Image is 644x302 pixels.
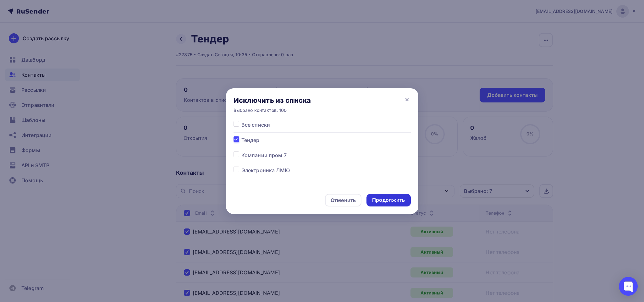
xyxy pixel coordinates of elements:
[331,196,356,204] div: Отменить
[241,151,287,159] span: Компании пром 7
[234,96,311,105] div: Исключить из списка
[372,196,405,204] div: Продолжить
[241,121,270,129] span: Все списки
[241,136,260,144] span: Тендер
[241,167,290,174] span: Электроника ЛМЮ
[234,107,311,113] div: Выбрано контактов: 100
